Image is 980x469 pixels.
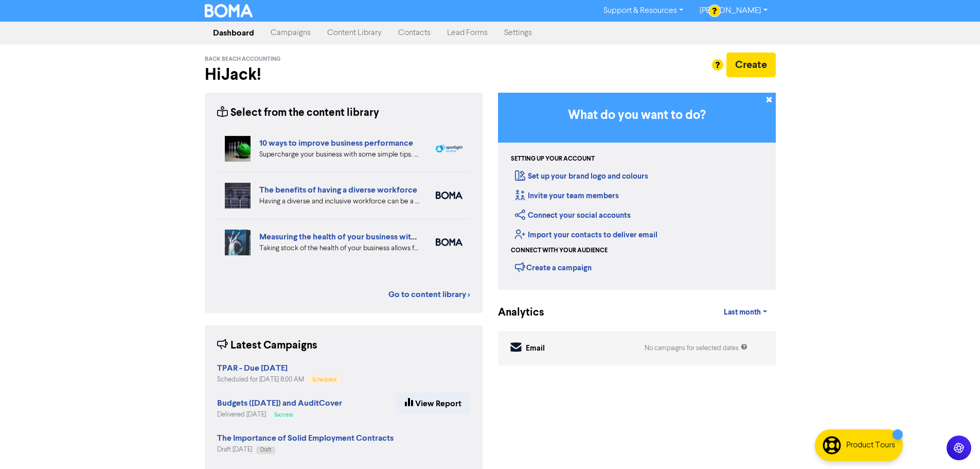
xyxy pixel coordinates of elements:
[515,211,631,220] a: Connect your social accounts
[496,23,540,43] a: Settings
[511,246,608,255] div: Connect with your audience
[716,302,775,323] a: Last month
[217,105,379,121] div: Select from the content library
[217,363,288,373] strong: TPAR - Due [DATE]
[217,410,342,420] div: Delivered [DATE]
[515,171,648,181] a: Set up your brand logo and colours
[259,138,413,148] a: 10 ways to improve business performance
[436,145,462,153] img: spotlight
[645,343,747,353] div: No campaigns for selected dates
[319,23,390,43] a: Content Library
[439,23,496,43] a: Lead Forms
[205,56,281,63] span: Back Beach Accounting
[217,445,394,455] div: Draft [DATE]
[274,412,293,418] span: Success
[217,435,394,443] a: The Importance of Solid Employment Contracts
[929,420,980,469] iframe: Chat Widget
[259,232,471,242] a: Measuring the health of your business with ratio measures
[259,149,420,160] div: Supercharge your business with some simple tips. Eliminate distractions & bad customers, get a pl...
[436,238,462,246] img: boma_accounting
[312,377,336,383] span: Scheduled
[217,364,288,373] a: TPAR - Due [DATE]
[498,93,776,290] div: Getting Started in BOMA
[390,23,439,43] a: Contacts
[595,3,691,19] a: Support & Resources
[726,53,776,77] button: Create
[515,259,592,275] div: Create a campaign
[205,23,262,43] a: Dashboard
[217,375,341,385] div: Scheduled for [DATE] 8:00 AM
[498,305,531,321] div: Analytics
[724,308,761,317] span: Last month
[205,4,253,18] img: BOMA Logo
[388,288,470,301] a: Go to content library >
[260,447,271,453] span: Draft
[515,191,619,201] a: Invite your team members
[513,108,760,123] h3: What do you want to do?
[262,23,319,43] a: Campaigns
[526,343,545,355] div: Email
[396,393,470,414] a: View Report
[259,196,420,207] div: Having a diverse and inclusive workforce can be a major boost for your business. We list four of ...
[217,338,317,354] div: Latest Campaigns
[217,398,342,408] strong: Budgets ([DATE]) and AuditCover
[205,65,483,84] h2: Hi Jack !
[217,433,394,443] strong: The Importance of Solid Employment Contracts
[511,154,595,164] div: Setting up your account
[259,243,420,254] div: Taking stock of the health of your business allows for more effective planning, early warning abo...
[691,3,775,19] a: [PERSON_NAME]
[436,192,462,199] img: boma
[515,230,657,240] a: Import your contacts to deliver email
[259,185,417,195] a: The benefits of having a diverse workforce
[217,399,342,408] a: Budgets ([DATE]) and AuditCover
